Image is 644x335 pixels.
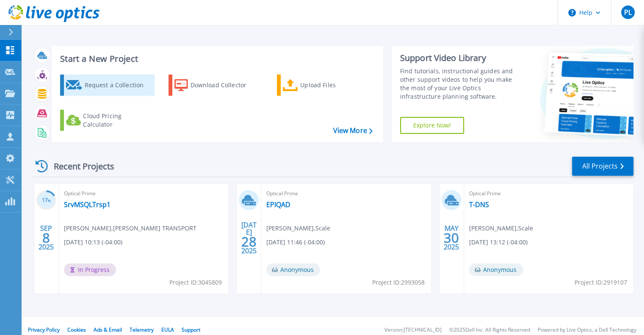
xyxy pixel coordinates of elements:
[469,189,628,198] span: Optical Prime
[572,157,633,176] a: All Projects
[449,327,530,333] li: © 2025 Dell Inc. All Rights Reserved
[443,222,459,253] div: MAY 2025
[241,222,257,253] div: [DATE] 2025
[400,53,522,64] div: Support Video Library
[191,77,258,94] div: Download Collector
[64,224,196,233] span: [PERSON_NAME] , [PERSON_NAME] TRANSPORT
[384,327,442,333] li: Version: [TECHNICAL_ID]
[538,327,636,333] li: Powered by Live Optics, a Dell Technology
[624,9,631,16] span: PL
[266,238,325,247] span: [DATE] 11:46 (-04:00)
[94,326,122,333] a: Ads & Email
[42,234,50,241] span: 8
[28,326,60,333] a: Privacy Policy
[469,224,533,233] span: [PERSON_NAME] , Scale
[64,238,122,247] span: [DATE] 10:13 (-04:00)
[169,75,263,96] a: Download Collector
[300,77,368,94] div: Upload Files
[400,117,464,134] a: Explore Now!
[130,326,154,333] a: Telemetry
[48,198,51,203] span: %
[36,196,56,205] h3: 17
[83,112,151,129] div: Cloud Pricing Calculator
[575,278,627,287] span: Project ID: 2919107
[266,263,320,276] span: Anonymous
[182,326,200,333] a: Support
[64,263,116,276] span: In Progress
[372,278,425,287] span: Project ID: 2993058
[266,224,330,233] span: [PERSON_NAME] , Scale
[38,222,54,253] div: SEP 2025
[64,200,111,209] a: SrvMSQLTrsp1
[60,54,372,64] h3: Start a New Project
[60,110,155,131] a: Cloud Pricing Calculator
[444,234,459,241] span: 30
[33,156,126,177] div: Recent Projects
[67,326,86,333] a: Cookies
[277,75,371,96] a: Upload Files
[169,278,222,287] span: Project ID: 3045809
[333,127,372,135] a: View More
[469,238,528,247] span: [DATE] 13:12 (-04:00)
[64,189,223,198] span: Optical Prime
[469,200,489,209] a: T-DNS
[60,75,155,96] a: Request a Collection
[84,77,152,94] div: Request a Collection
[161,326,174,333] a: EULA
[400,67,522,101] div: Find tutorials, instructional guides and other support videos to help you make the most of your L...
[241,238,257,245] span: 28
[266,189,426,198] span: Optical Prime
[469,263,523,276] span: Anonymous
[266,200,290,209] a: EPIQAD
